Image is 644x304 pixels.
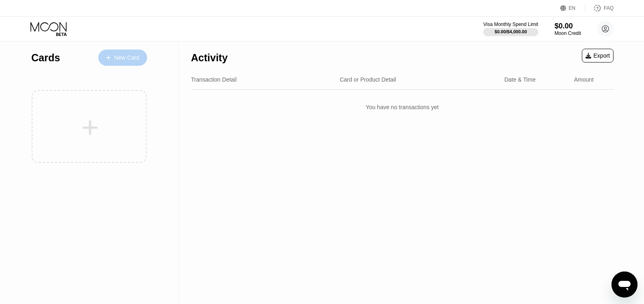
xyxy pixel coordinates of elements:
div: EN [560,4,585,12]
div: $0.00Moon Credit [555,22,581,36]
div: You have no transactions yet [191,96,614,119]
div: Visa Monthly Spend Limit [483,22,538,27]
div: Amount [574,76,594,83]
div: FAQ [604,5,614,11]
div: Card or Product Detail [340,76,396,83]
div: Cards [31,52,60,64]
div: Export [585,52,610,59]
div: Moon Credit [555,30,581,36]
iframe: Кнопка запуска окна обмена сообщениями [611,272,637,298]
div: New Card [114,54,139,61]
div: Visa Monthly Spend Limit$0.00/$4,000.00 [483,22,538,36]
div: EN [569,5,576,11]
div: New Card [98,50,147,66]
div: Date & Time [504,76,536,83]
div: Export [582,49,614,63]
div: FAQ [585,4,614,12]
div: $0.00 / $4,000.00 [494,29,527,34]
div: Activity [191,52,228,64]
div: $0.00 [555,22,581,30]
div: Transaction Detail [191,76,236,83]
